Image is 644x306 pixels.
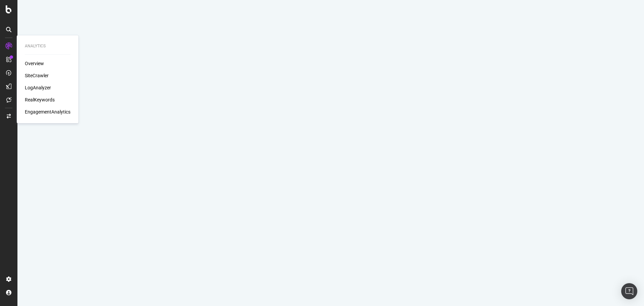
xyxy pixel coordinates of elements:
a: RealKeywords [25,96,55,103]
a: Overview [25,60,44,67]
a: LogAnalyzer [25,84,51,91]
a: SiteCrawler [25,72,49,79]
div: Open Intercom Messenger [621,283,637,299]
div: Analytics [25,43,70,49]
a: EngagementAnalytics [25,108,70,115]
